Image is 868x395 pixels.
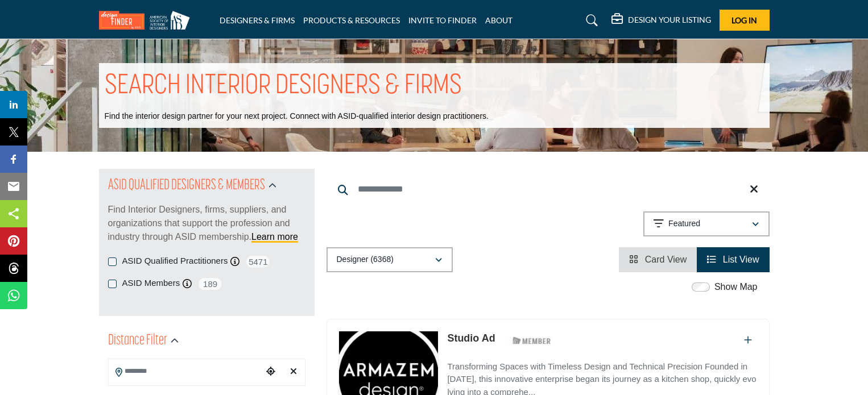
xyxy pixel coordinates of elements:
[303,15,400,25] a: PRODUCTS & RESOURCES
[628,15,711,25] h5: DESIGN YOUR LISTING
[220,15,295,25] a: DESIGNERS & FIRMS
[408,15,477,25] a: INVITE TO FINDER
[714,280,758,294] label: Show Map
[744,335,752,345] a: Add To List
[668,218,700,230] p: Featured
[109,360,262,382] input: Search Location
[337,254,394,265] p: Designer (6368)
[326,247,453,272] button: Designer (6368)
[122,255,228,268] label: ASID Qualified Practitioners
[262,360,279,384] div: Choose your current location
[447,331,495,346] p: Studio Ad
[619,247,697,272] li: Card View
[643,211,770,236] button: Featured
[99,11,196,30] img: Site Logo
[285,360,302,384] div: Clear search location
[645,255,687,264] span: Card View
[723,255,759,264] span: List View
[629,255,687,264] a: View Card
[197,277,223,291] span: 189
[447,332,495,344] a: Studio Ad
[105,69,462,104] h1: SEARCH INTERIOR DESIGNERS & FIRMS
[506,334,557,348] img: ASID Members Badge Icon
[326,176,770,203] input: Search Keyword
[108,280,117,288] input: ASID Members checkbox
[108,176,265,196] h2: ASID QUALIFIED DESIGNERS & MEMBERS
[108,257,117,266] input: ASID Qualified Practitioners checkbox
[611,14,711,27] div: DESIGN YOUR LISTING
[731,15,757,25] span: Log In
[251,232,298,242] a: Learn more
[108,203,305,244] p: Find Interior Designers, firms, suppliers, and organizations that support the profession and indu...
[697,247,769,272] li: List View
[105,111,489,122] p: Find the interior design partner for your next project. Connect with ASID-qualified interior desi...
[575,11,605,30] a: Search
[245,255,271,269] span: 5471
[720,10,770,31] button: Log In
[108,331,167,351] h2: Distance Filter
[122,277,180,290] label: ASID Members
[707,255,759,264] a: View List
[485,15,512,25] a: ABOUT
